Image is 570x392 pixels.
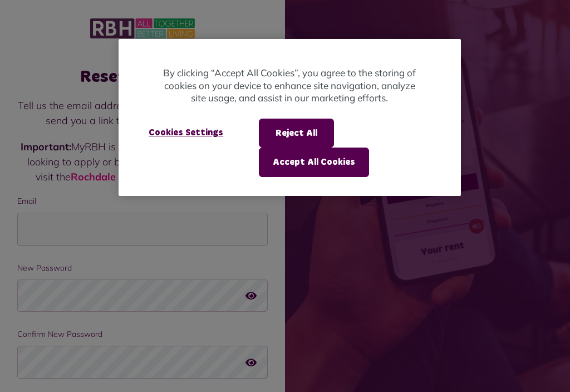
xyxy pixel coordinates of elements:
button: Accept All Cookies [259,148,369,177]
button: Cookies Settings [135,119,237,146]
p: By clicking “Accept All Cookies”, you agree to the storing of cookies on your device to enhance s... [163,67,416,105]
button: Reject All [259,119,334,148]
div: Cookie banner [119,39,460,195]
div: Privacy [119,39,460,195]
